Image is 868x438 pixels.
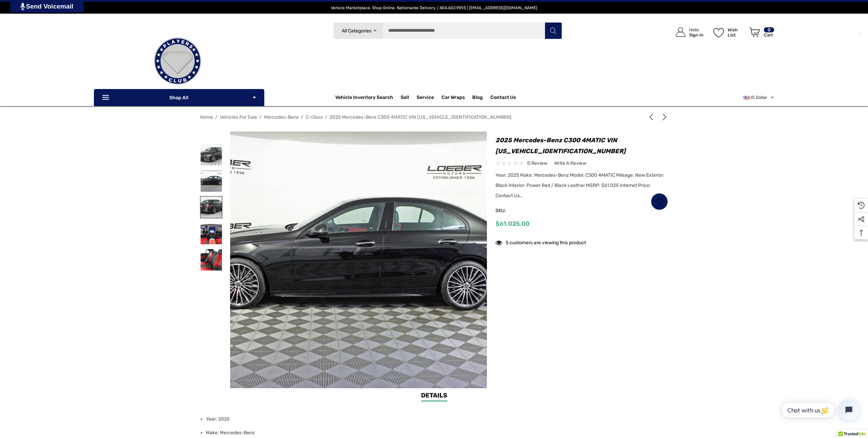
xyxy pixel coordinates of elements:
p: Cart [764,32,774,38]
a: Wish List Wish List [710,20,746,44]
a: Mercedes-Benz [264,114,299,120]
span: Year: 2025 Make: Mercedes-Benz Model: C300 4MATIC Mileage: New Exterior: Black Interior: Power Re... [495,172,664,199]
a: Sign in [668,20,707,44]
svg: Social Media [858,216,865,223]
nav: Breadcrumb [200,111,668,123]
svg: Wish List [656,198,663,206]
a: Blog [472,94,483,102]
span: SKU: [495,206,530,216]
a: All Categories Icon Arrow Down Icon Arrow Up [333,22,383,39]
p: Sign In [689,32,703,38]
a: 2025 Mercedes-Benz C300 4MATIC VIN [US_VEHICLE_IDENTIFICATION_NUMBER] [330,114,512,120]
a: Wish List [651,193,668,210]
div: 5 customers are viewing this product [495,236,586,247]
p: Hello [689,27,703,32]
a: Car Wraps [442,91,472,104]
p: Shop All [94,89,264,106]
svg: Icon Arrow Down [373,28,378,33]
li: Year: 2025 [206,412,664,426]
a: Details [421,391,447,401]
img: For Sale 2025 Mercedes-Benz C300 4MATIC VIN W1KAF4HB1SR245037 [200,170,222,192]
svg: Icon User Account [676,27,685,37]
span: $61,025.00 [495,220,530,228]
a: Sell [401,91,417,104]
svg: Review Your Cart [750,28,760,37]
a: Vehicles For Sale [220,114,257,120]
span: Write a Review [554,160,586,166]
a: C-Class [306,114,323,120]
img: PjwhLS0gR2VuZXJhdG9yOiBHcmF2aXQuaW8gLS0+PHN2ZyB4bWxucz0iaHR0cDovL3d3dy53My5vcmcvMjAwMC9zdmciIHhtb... [20,3,25,10]
a: Service [417,94,434,102]
a: Home [200,114,213,120]
span: All Categories [341,28,371,34]
iframe: Tidio Chat [775,394,865,426]
a: Cart with 0 items [746,20,775,47]
span: 0 review [527,159,547,167]
svg: Wish List [713,28,724,38]
a: Previous [648,114,657,120]
span: Car Wraps [442,94,465,102]
img: Players Club | Cars For Sale [143,27,212,95]
svg: Icon Line [101,94,112,102]
img: For Sale 2025 Mercedes-Benz C300 4MATIC VIN W1KAF4HB1SR245037 [200,144,222,165]
button: Search [545,22,562,39]
img: For Sale 2025 Mercedes-Benz C300 4MATIC VIN W1KAF4HB1SR245037 [200,196,222,218]
svg: Icon Arrow Down [252,95,257,100]
span: Vehicle Marketplace. Shop Online. Nationwide Delivery. | 404.602.9593 | [EMAIL_ADDRESS][DOMAIN_NAME] [331,5,537,10]
a: USD [743,91,775,104]
img: For Sale 2025 Mercedes-Benz C300 4MATIC VIN W1KAF4HB1SR245037 [200,249,222,271]
p: 0 [764,27,774,32]
a: Vehicle Inventory Search [335,94,393,102]
svg: Recently Viewed [858,202,865,209]
svg: Top [854,230,868,236]
a: Write a Review [554,159,586,167]
p: Wish List [728,27,746,38]
a: Contact Us [490,94,516,102]
a: Next [658,114,668,120]
h1: 2025 Mercedes-Benz C300 4MATIC VIN [US_VEHICLE_IDENTIFICATION_NUMBER] [495,135,668,157]
img: For Sale 2025 Mercedes-Benz C300 4MATIC VIN W1KAF4HB1SR245037 [200,223,222,244]
span: Sell [401,94,409,102]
